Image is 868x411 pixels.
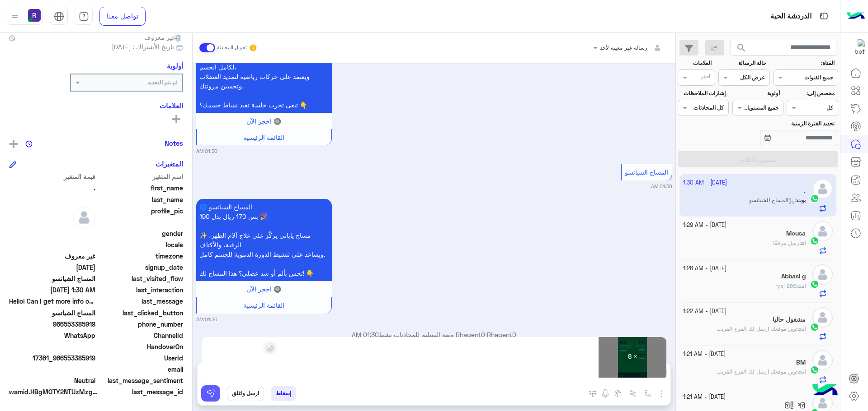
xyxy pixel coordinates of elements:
span: 01:30 AM [352,331,379,338]
h6: أولوية [167,62,183,70]
span: null [9,240,95,249]
span: 280 ryal [775,282,796,289]
span: last_message_id [101,387,183,397]
span: انت [797,368,806,375]
h5: BM [796,359,806,366]
span: . [9,183,95,193]
span: null [9,229,95,238]
span: phone_number [97,319,184,329]
small: 01:30 AM [196,316,217,323]
h5: 𓆩ᥫ᭡𓆪 [784,402,806,409]
h6: Notes [165,139,183,147]
img: WhatsApp [810,365,819,374]
div: × 8 [599,337,666,378]
b: : [796,282,806,289]
small: [DATE] - 1:29 AM [683,221,726,230]
p: 21/9/2025, 1:30 AM [196,21,332,113]
span: 🔘 احجز الآن [246,117,281,125]
h5: Mousa [786,230,806,237]
img: userImage [28,9,41,22]
img: WhatsApp [810,323,819,332]
span: locale [97,240,184,249]
span: القائمة الرئيسية [243,301,284,309]
span: غير معروف [144,32,183,42]
span: last_message [97,296,184,306]
img: create order [614,390,622,397]
p: 21/9/2025, 1:30 AM [196,199,332,281]
span: UserId [97,353,184,363]
small: [DATE] - 1:28 AM [683,264,726,273]
img: hulul-logo.png [809,375,841,406]
a: tab [75,7,93,26]
img: defaultAdmin.png [812,350,833,370]
span: email [97,365,184,374]
button: Trigger scenario [626,386,641,401]
label: تحديد الفترة الزمنية [733,120,835,128]
img: make a call [589,390,596,397]
span: null [9,342,95,351]
label: القناة: [774,59,835,67]
span: Hello! Can I get more info on this? [9,296,95,306]
img: defaultAdmin.png [812,264,833,285]
img: defaultAdmin.png [73,206,95,229]
img: Logo [847,7,865,26]
img: profile [9,11,20,22]
small: [DATE] - 1:21 AM [683,350,726,359]
button: search [731,40,753,59]
img: WhatsApp [810,280,819,289]
span: انت [797,282,806,289]
img: defaultAdmin.png [812,307,833,328]
button: إسقاط [271,386,296,401]
span: last_message_sentiment [97,376,184,385]
img: Trigger scenario [629,390,637,397]
img: add [9,140,18,148]
p: Rhagent0 Rhagent0 وضع التسليم للمحادثات نشط [196,330,672,339]
button: ارسل واغلق [227,386,264,401]
span: أرسل مرفقًا [773,240,801,246]
h5: Abbasi g [781,272,806,280]
span: 966553385919 [9,319,95,329]
span: المساج الشياتسو [9,308,95,318]
span: last_interaction [97,285,184,295]
span: انت [801,240,806,246]
span: gender [97,229,184,238]
span: 2025-09-20T22:29:35.182Z [9,263,95,272]
button: select flow [641,386,656,401]
span: المساج الشياتسو [9,274,95,283]
span: × [265,336,274,356]
span: ChannelId [97,331,184,340]
p: الدردشة الحية [770,10,811,23]
h6: المتغيرات [156,160,183,168]
img: select flow [644,390,651,397]
img: WhatsApp [810,236,819,245]
label: حالة الرسالة [720,59,766,67]
span: search [736,42,747,53]
span: profile_pic [97,206,184,227]
b: لم يتم التحديد [147,79,178,86]
img: tab [79,11,89,22]
label: العلامات [679,59,712,67]
span: wamid.HBgMOTY2NTUzMzg1OTE5FQIAEhggQUM4Q0YyRjgwMDFGQjA5MzhFMTU5OTQwRTI2RUMyQjMA [9,387,99,397]
span: وين موقعك ارسل لك الفرع القريب [717,325,796,332]
span: HandoverOn [97,342,184,351]
span: 2 [9,331,95,340]
img: tab [818,10,830,22]
span: last_clicked_button [97,308,184,318]
span: first_name [97,183,184,193]
a: تواصل معنا [99,7,146,26]
img: defaultAdmin.png [812,221,833,241]
b: : [796,325,806,332]
span: 0 [9,376,95,385]
span: null [9,365,95,374]
span: 🔘 احجز الآن [246,285,281,293]
span: المساج الشياتسو [625,168,668,176]
span: timezone [97,251,184,261]
h5: مشغول حاليا [773,316,806,323]
small: 01:30 AM [196,148,217,155]
span: اسم المتغير [97,172,184,181]
img: notes [25,140,33,148]
span: last_visited_flow [97,274,184,283]
div: اختر [701,72,712,83]
img: send message [206,389,215,398]
label: أولوية [733,89,780,97]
